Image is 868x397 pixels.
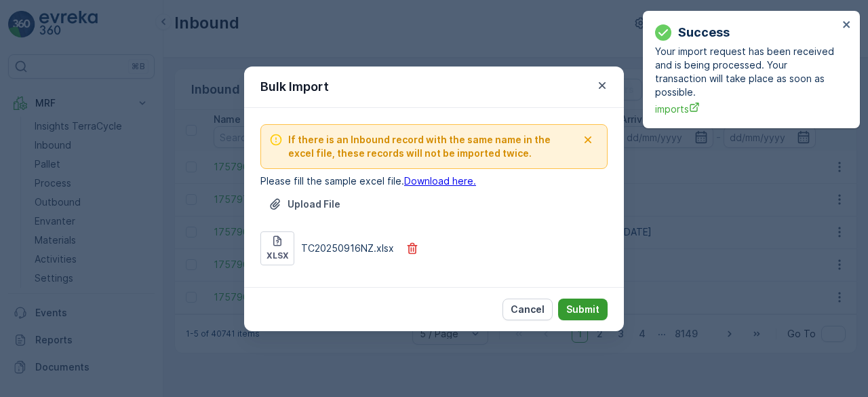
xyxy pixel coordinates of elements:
p: Bulk Import [260,77,329,96]
button: Cancel [502,299,553,320]
button: Submit [558,299,608,320]
a: Download here. [404,175,476,187]
span: If there is an Inbound record with the same name in the excel file, these records will not be imp... [288,133,577,160]
a: imports [655,102,838,116]
p: Your import request has been received and is being processed. Your transaction will take place as... [655,45,838,99]
p: Success [678,23,730,42]
button: Upload File [260,193,349,215]
p: xlsx [267,250,289,261]
button: close [842,19,852,32]
p: Cancel [511,303,545,316]
p: Submit [566,303,599,316]
p: TC20250916NZ.xlsx [301,242,394,255]
p: Please fill the sample excel file. [260,174,608,188]
p: Upload File [288,197,340,211]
